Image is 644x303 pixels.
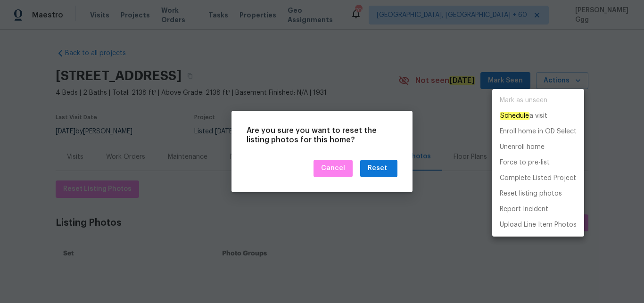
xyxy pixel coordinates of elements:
p: Enroll home in OD Select [500,127,577,137]
p: Report Incident [500,205,548,214]
p: Reset listing photos [500,189,562,199]
p: Complete Listed Project [500,173,576,183]
p: a visit [500,111,547,121]
em: Schedule [500,112,529,120]
p: Upload Line Item Photos [500,220,577,230]
p: Force to pre-list [500,158,550,168]
p: Unenroll home [500,142,545,152]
